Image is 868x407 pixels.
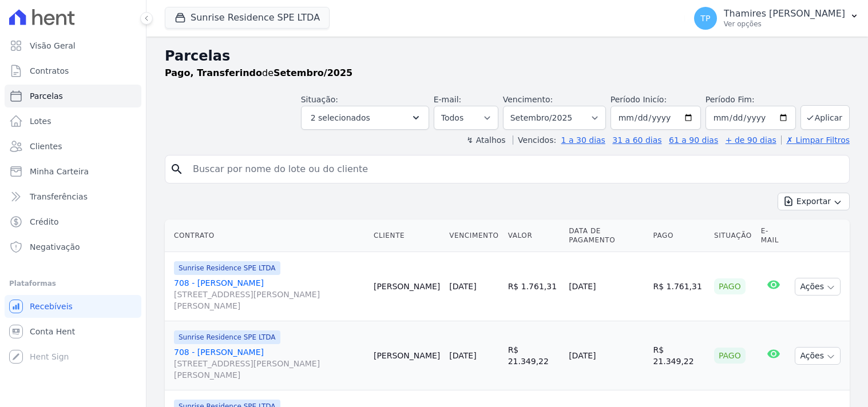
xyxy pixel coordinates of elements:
[724,8,845,19] p: Thamires [PERSON_NAME]
[165,7,330,29] button: Sunrise Residence SPE LTDA
[648,252,710,321] td: R$ 1.761,31
[503,95,553,104] label: Vencimento:
[174,330,280,344] span: Sunrise Residence SPE LTDA
[5,236,141,258] a: Negativação
[504,220,565,252] th: Valor
[30,115,51,127] span: Lotes
[30,216,59,228] span: Crédito
[30,90,63,102] span: Parcelas
[5,85,141,107] a: Parcelas
[710,220,756,252] th: Situação
[434,95,462,104] label: E-mail:
[504,252,565,321] td: R$ 1.761,31
[669,135,718,145] a: 61 a 90 dias
[186,158,845,181] input: Buscar por nome do lote ou do cliente
[30,65,69,77] span: Contratos
[174,346,364,381] a: 708 - [PERSON_NAME][STREET_ADDRESS][PERSON_NAME][PERSON_NAME]
[174,289,364,312] span: [STREET_ADDRESS][PERSON_NAME][PERSON_NAME]
[611,95,667,104] label: Período Inicío:
[5,295,141,318] a: Recebíveis
[800,105,850,130] button: Aplicar
[274,67,352,78] strong: Setembro/2025
[5,110,141,133] a: Lotes
[170,162,184,176] i: search
[449,351,476,360] a: [DATE]
[466,135,505,145] label: ↯ Atalhos
[5,160,141,183] a: Minha Carteira
[564,321,648,390] td: [DATE]
[5,320,141,343] a: Conta Hent
[714,348,746,364] div: Pago
[449,282,476,291] a: [DATE]
[301,106,429,130] button: 2 selecionados
[700,14,710,22] span: TP
[311,111,370,125] span: 2 selecionados
[513,135,556,145] label: Vencidos:
[174,277,364,312] a: 708 - [PERSON_NAME][STREET_ADDRESS][PERSON_NAME][PERSON_NAME]
[648,220,710,252] th: Pago
[504,321,565,390] td: R$ 21.349,22
[165,67,262,78] strong: Pago, Transferindo
[714,278,746,294] div: Pago
[564,252,648,321] td: [DATE]
[30,326,75,337] span: Conta Hent
[724,19,845,29] p: Ver opções
[561,135,605,145] a: 1 a 30 dias
[30,241,80,253] span: Negativação
[369,321,445,390] td: [PERSON_NAME]
[5,210,141,233] a: Crédito
[5,34,141,57] a: Visão Geral
[174,358,364,381] span: [STREET_ADDRESS][PERSON_NAME][PERSON_NAME]
[9,277,137,290] div: Plataformas
[30,166,89,177] span: Minha Carteira
[612,135,661,145] a: 31 a 60 dias
[165,46,850,66] h2: Parcelas
[648,321,710,390] td: R$ 21.349,22
[369,252,445,321] td: [PERSON_NAME]
[781,135,850,145] a: ✗ Limpar Filtros
[778,193,850,210] button: Exportar
[174,261,280,275] span: Sunrise Residence SPE LTDA
[30,301,73,312] span: Recebíveis
[5,185,141,208] a: Transferências
[30,191,88,202] span: Transferências
[445,220,503,252] th: Vencimento
[165,220,369,252] th: Contrato
[5,135,141,158] a: Clientes
[756,220,791,252] th: E-mail
[706,94,796,106] label: Período Fim:
[795,347,841,365] button: Ações
[564,220,648,252] th: Data de Pagamento
[30,40,76,51] span: Visão Geral
[30,141,62,152] span: Clientes
[685,2,868,34] button: TP Thamires [PERSON_NAME] Ver opções
[795,278,841,296] button: Ações
[301,95,338,104] label: Situação:
[5,59,141,82] a: Contratos
[165,66,352,80] p: de
[726,135,776,145] a: + de 90 dias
